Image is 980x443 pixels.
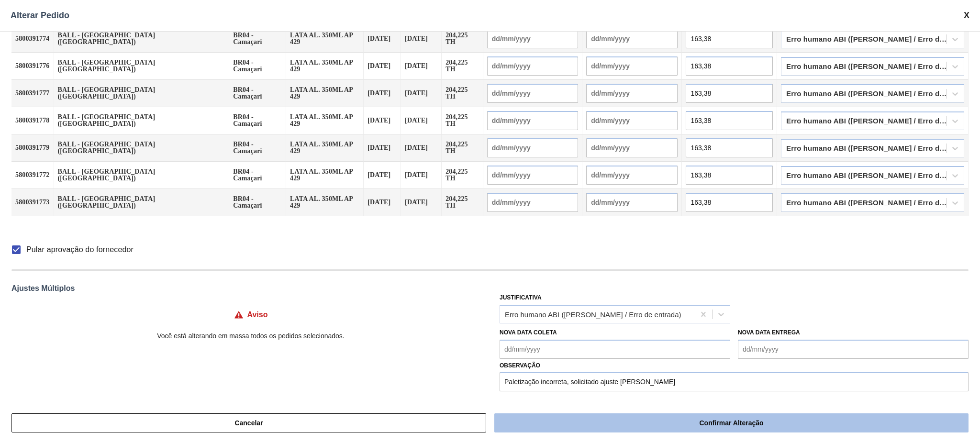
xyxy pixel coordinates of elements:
input: dd/mm/yyyy [586,138,678,157]
input: dd/mm/yyyy [586,56,678,76]
td: BR04 - Camaçari [229,80,286,107]
td: [DATE] [401,107,442,134]
td: BALL - [GEOGRAPHIC_DATA] ([GEOGRAPHIC_DATA]) [54,189,230,216]
td: 204,225 TH [442,53,483,80]
td: BALL - [GEOGRAPHIC_DATA] ([GEOGRAPHIC_DATA]) [54,134,230,162]
td: [DATE] [401,25,442,53]
input: dd/mm/yyyy [487,56,578,76]
td: [DATE] [401,134,442,162]
span: Pular aprovação do fornecedor [26,244,134,255]
td: [DATE] [364,189,401,216]
input: dd/mm/yyyy [487,29,578,48]
label: Nova Data Entrega [738,329,800,336]
div: Erro humano ABI ([PERSON_NAME] / Erro de entrada) [505,310,681,318]
td: [DATE] [364,53,401,80]
td: [DATE] [401,162,442,189]
label: Justificativa [500,294,542,301]
td: BR04 - Camaçari [229,25,286,53]
td: BR04 - Camaçari [229,162,286,189]
td: BALL - [GEOGRAPHIC_DATA] ([GEOGRAPHIC_DATA]) [54,162,230,189]
input: dd/mm/yyyy [500,340,730,359]
span: Alterar Pedido [11,11,69,21]
td: [DATE] [401,189,442,216]
td: BR04 - Camaçari [229,107,286,134]
input: dd/mm/yyyy [586,166,678,185]
td: [DATE] [364,80,401,107]
div: Erro humano ABI ([PERSON_NAME] / Erro de entrada) [786,63,947,70]
input: dd/mm/yyyy [487,166,578,185]
td: BR04 - Camaçari [229,189,286,216]
button: Cancelar [11,413,486,432]
input: dd/mm/yyyy [738,340,969,359]
td: [DATE] [364,134,401,162]
input: dd/mm/yyyy [586,193,678,212]
button: Confirmar Alteração [494,413,969,432]
td: LATA AL. 350ML AP 429 [286,25,364,53]
td: 204,225 TH [442,189,483,216]
div: Erro humano ABI ([PERSON_NAME] / Erro de entrada) [786,199,947,206]
input: dd/mm/yyyy [487,84,578,103]
td: [DATE] [364,107,401,134]
td: 204,225 TH [442,107,483,134]
td: 5800391774 [11,25,54,53]
div: Erro humano ABI ([PERSON_NAME] / Erro de entrada) [786,118,947,124]
td: BR04 - Camaçari [229,134,286,162]
h4: Aviso [247,310,268,319]
div: Erro humano ABI ([PERSON_NAME] / Erro de entrada) [786,145,947,152]
td: [DATE] [364,25,401,53]
div: Ajustes Múltiplos [11,284,969,293]
input: dd/mm/yyyy [487,138,578,157]
td: 204,225 TH [442,162,483,189]
input: dd/mm/yyyy [586,84,678,103]
div: Erro humano ABI ([PERSON_NAME] / Erro de entrada) [786,36,947,43]
td: LATA AL. 350ML AP 429 [286,134,364,162]
label: Observação [500,359,969,373]
td: 204,225 TH [442,80,483,107]
td: BALL - [GEOGRAPHIC_DATA] ([GEOGRAPHIC_DATA]) [54,25,230,53]
p: Você está alterando em massa todos os pedidos selecionados. [11,332,490,340]
td: BALL - [GEOGRAPHIC_DATA] ([GEOGRAPHIC_DATA]) [54,80,230,107]
input: dd/mm/yyyy [586,29,678,48]
td: 5800391778 [11,107,54,134]
td: 5800391777 [11,80,54,107]
td: 5800391776 [11,53,54,80]
td: [DATE] [364,162,401,189]
td: LATA AL. 350ML AP 429 [286,162,364,189]
td: LATA AL. 350ML AP 429 [286,107,364,134]
td: 5800391773 [11,189,54,216]
div: Erro humano ABI ([PERSON_NAME] / Erro de entrada) [786,172,947,179]
td: 5800391772 [11,162,54,189]
td: 204,225 TH [442,134,483,162]
td: [DATE] [401,80,442,107]
td: LATA AL. 350ML AP 429 [286,53,364,80]
td: 204,225 TH [442,25,483,53]
td: 5800391779 [11,134,54,162]
div: Erro humano ABI ([PERSON_NAME] / Erro de entrada) [786,90,947,97]
td: BALL - [GEOGRAPHIC_DATA] ([GEOGRAPHIC_DATA]) [54,53,230,80]
input: dd/mm/yyyy [586,111,678,130]
td: [DATE] [401,53,442,80]
input: dd/mm/yyyy [487,193,578,212]
td: LATA AL. 350ML AP 429 [286,80,364,107]
input: dd/mm/yyyy [487,111,578,130]
td: BR04 - Camaçari [229,53,286,80]
td: BALL - [GEOGRAPHIC_DATA] ([GEOGRAPHIC_DATA]) [54,107,230,134]
label: Nova Data Coleta [500,329,557,336]
td: LATA AL. 350ML AP 429 [286,189,364,216]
